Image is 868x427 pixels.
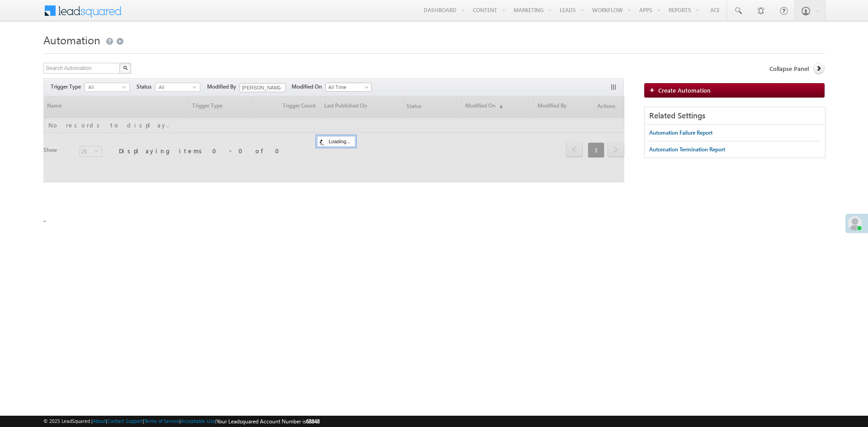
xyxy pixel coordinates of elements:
a: Show All Items [274,84,285,93]
span: All [156,83,193,91]
a: All Time [325,83,372,92]
span: © 2025 LeadSquared | | | | | [43,417,320,426]
span: Modified By [207,83,240,91]
div: Automation Failure Report [649,129,712,137]
span: Trigger Type [51,83,85,91]
img: Search [123,66,127,70]
span: select [122,85,129,89]
span: All [85,83,122,91]
a: Terms of Service [144,418,179,424]
span: Create Automation [658,86,711,94]
a: Automation Failure Report [649,125,712,141]
a: About [93,418,106,424]
span: Status [137,83,155,91]
span: 68848 [306,418,320,425]
span: Your Leadsquared Account Number is [217,418,320,425]
span: Automation [43,33,100,47]
a: Contact Support [107,418,143,424]
span: select [193,85,200,89]
img: add_icon.png [649,87,658,93]
div: _ [43,30,825,256]
input: Type to Search [240,83,286,92]
div: Related Settings [645,107,825,125]
span: All Time [326,83,369,91]
div: Automation Termination Report [649,145,725,154]
a: Acceptable Use [181,418,215,424]
span: Modified On [292,83,325,91]
div: Loading... [317,136,355,147]
a: Automation Termination Report [649,141,725,158]
span: Collapse Panel [769,65,809,73]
